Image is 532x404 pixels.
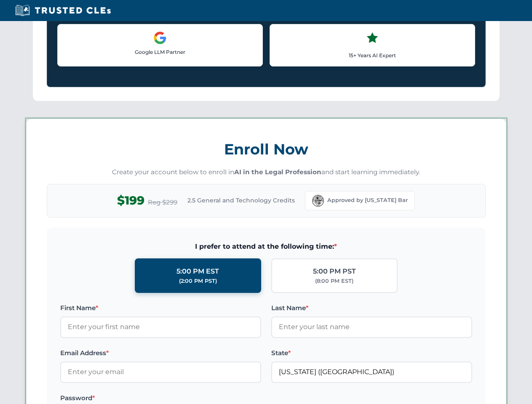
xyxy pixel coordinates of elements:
input: Enter your email [60,361,261,383]
label: Email Address [60,348,261,358]
div: (2:00 PM PST) [179,277,217,285]
img: Trusted CLEs [13,4,113,17]
span: 2.5 General and Technology Credits [187,196,295,205]
div: 5:00 PM PST [313,266,356,277]
img: Florida Bar [312,195,324,207]
label: Last Name [271,303,472,313]
h3: Enroll Now [47,136,486,162]
input: Enter your first name [60,316,261,338]
input: Florida (FL) [271,361,472,383]
input: Enter your last name [271,316,472,338]
span: Reg $299 [148,197,177,207]
div: (8:00 PM EST) [315,277,353,285]
span: Approved by [US_STATE] Bar [327,196,408,205]
label: State [271,348,472,358]
label: Password [60,393,261,403]
p: Create your account below to enroll in and start learning immediately. [47,167,486,177]
span: $199 [117,191,144,210]
div: 5:00 PM EST [176,266,219,277]
label: First Name [60,303,261,313]
strong: AI in the Legal Profession [234,168,321,176]
p: 15+ Years AI Expert [277,51,468,59]
span: I prefer to attend at the following time: [60,241,472,252]
img: Google [153,31,167,45]
p: Google LLM Partner [64,48,256,56]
